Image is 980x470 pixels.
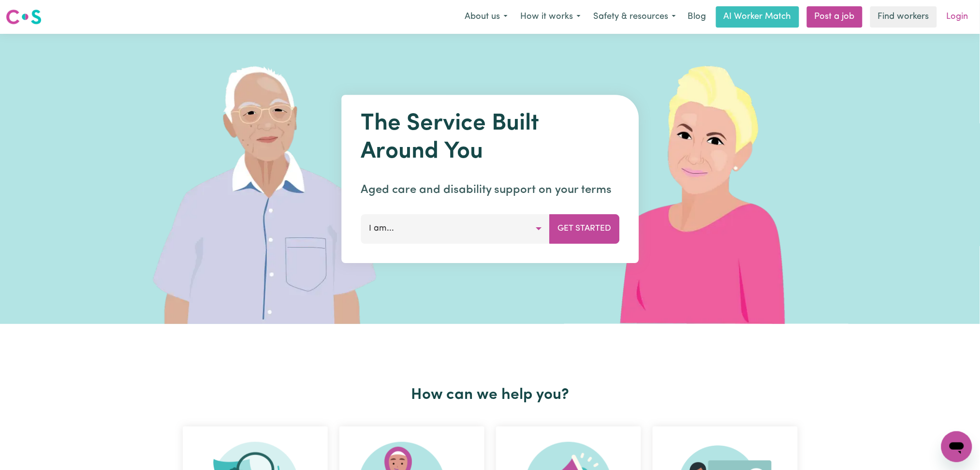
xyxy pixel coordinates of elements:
[870,6,937,28] a: Find workers
[361,214,550,243] button: I am...
[807,6,863,28] a: Post a job
[941,431,972,462] iframe: Button to launch messaging window
[941,6,974,28] a: Login
[361,110,619,166] h1: The Service Built Around You
[6,6,42,28] a: Careseekers logo
[458,7,514,27] button: About us
[682,6,712,28] a: Blog
[6,8,42,26] img: Careseekers logo
[587,7,682,27] button: Safety & resources
[716,6,799,28] a: AI Worker Match
[177,386,804,404] h2: How can we help you?
[361,181,619,199] p: Aged care and disability support on your terms
[549,214,619,243] button: Get Started
[514,7,587,27] button: How it works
